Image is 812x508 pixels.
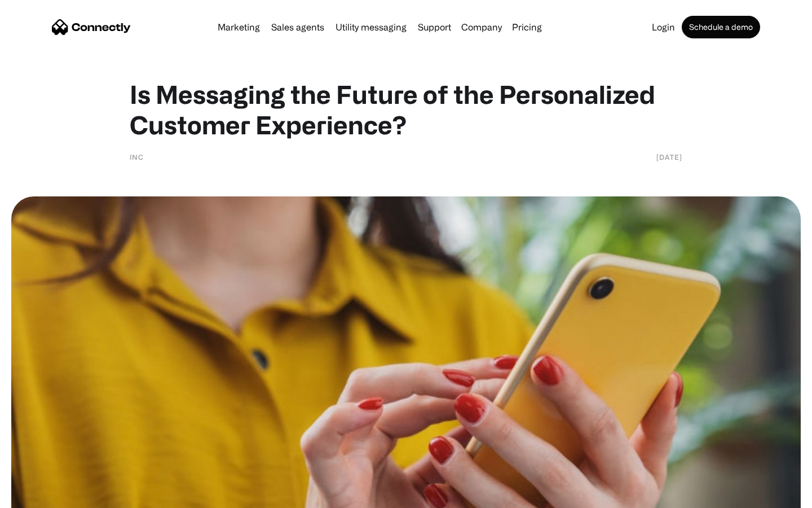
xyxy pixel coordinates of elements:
[682,16,760,38] a: Schedule a demo
[507,23,546,32] a: Pricing
[11,488,68,504] aside: Language selected: English
[647,23,679,32] a: Login
[461,19,502,35] div: Company
[130,151,144,163] div: Inc
[23,488,68,504] ul: Language list
[213,23,264,32] a: Marketing
[130,79,682,140] h1: Is Messaging the Future of the Personalized Customer Experience?
[413,23,456,32] a: Support
[267,23,329,32] a: Sales agents
[331,23,411,32] a: Utility messaging
[656,151,682,163] div: [DATE]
